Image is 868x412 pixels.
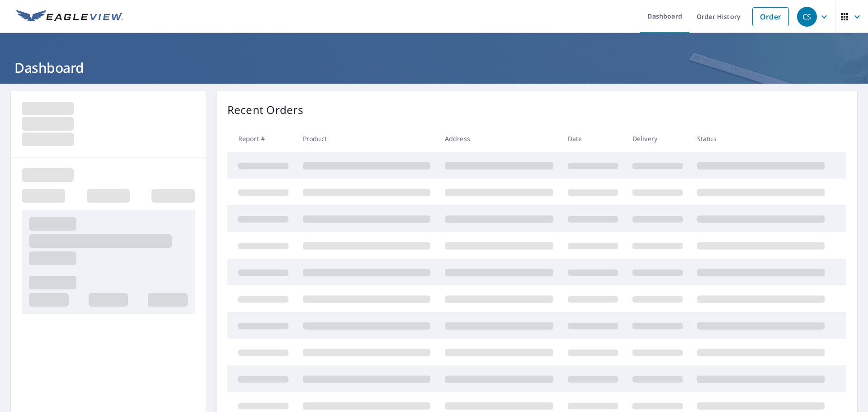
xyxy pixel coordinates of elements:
[561,125,625,152] th: Date
[16,10,123,24] img: EV Logo
[752,7,789,26] a: Order
[690,125,832,152] th: Status
[438,125,561,152] th: Address
[625,125,690,152] th: Delivery
[296,125,438,152] th: Product
[11,58,857,77] h1: Dashboard
[227,102,303,118] p: Recent Orders
[227,125,296,152] th: Report #
[797,7,817,27] div: CS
